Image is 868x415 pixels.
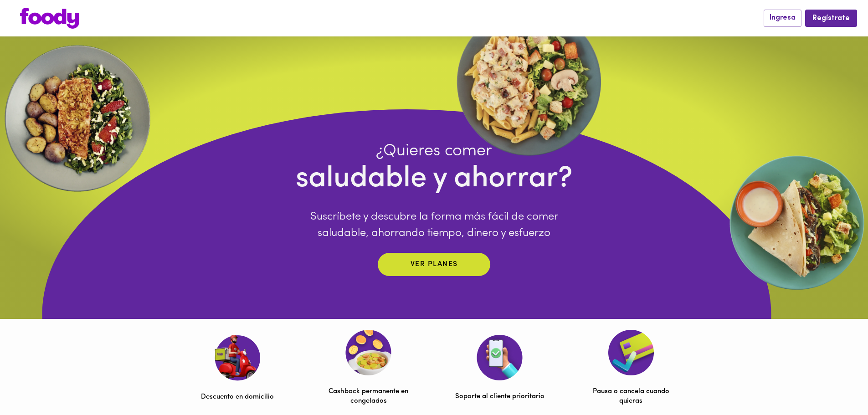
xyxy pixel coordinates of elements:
img: Descuento en domicilio [214,334,260,381]
button: Ingresa [764,10,801,26]
img: Soporte al cliente prioritario [477,335,523,380]
img: EllipseRigth.webp [726,152,868,294]
span: Ingresa [770,14,796,22]
p: Descuento en domicilio [201,392,274,402]
img: ellipse.webp [452,5,606,159]
img: logo.png [20,8,79,29]
h4: ¿Quieres comer [296,141,573,161]
h4: saludable y ahorrar? [296,161,573,197]
p: Pausa o cancela cuando quieras [586,387,676,406]
button: Ver planes [378,253,490,276]
p: Ver planes [411,259,458,270]
img: Cashback permanente en congelados [345,330,391,375]
button: Regístrate [805,10,857,26]
iframe: Messagebird Livechat Widget [815,362,859,406]
p: Suscríbete y descubre la forma más fácil de comer saludable, ahorrando tiempo, dinero y esfuerzo [296,209,573,241]
img: Pausa o cancela cuando quieras [608,330,654,375]
p: Cashback permanente en congelados [324,387,413,406]
p: Soporte al cliente prioritario [455,392,544,401]
span: Regístrate [812,14,850,23]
